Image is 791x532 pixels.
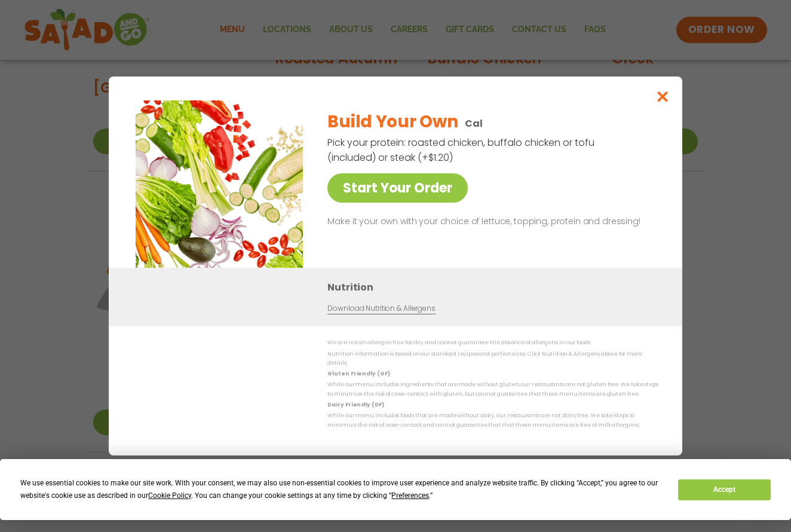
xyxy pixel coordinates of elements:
img: Featured product photo for Build Your Own [136,100,303,268]
p: We are not an allergen free facility and cannot guarantee the absence of allergens in our foods. [327,338,658,347]
div: We use essential cookies to make our site work. With your consent, we may also use non-essential ... [20,477,664,502]
h2: Build Your Own [327,109,458,134]
p: While our menu includes foods that are made without dairy, our restaurants are not dairy free. We... [327,411,658,430]
h3: Nutrition [327,280,664,295]
p: Pick your protein: roasted chicken, buffalo chicken or tofu (included) or steak (+$1.20) [327,135,596,165]
button: Close modal [643,77,682,117]
a: Download Nutrition & Allergens [327,303,435,314]
p: Cal [465,116,483,131]
span: Cookie Policy [148,491,191,500]
span: Preferences [391,491,429,500]
button: Accept [678,479,770,500]
strong: Dairy Friendly (DF) [327,401,384,408]
a: Start Your Order [327,173,468,203]
strong: Gluten Friendly (GF) [327,370,390,377]
p: While our menu includes ingredients that are made without gluten, our restaurants are not gluten ... [327,380,658,399]
p: Make it your own with your choice of lettuce, topping, protein and dressing! [327,215,654,229]
p: Nutrition information is based on our standard recipes and portion sizes. Click Nutrition & Aller... [327,350,658,368]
